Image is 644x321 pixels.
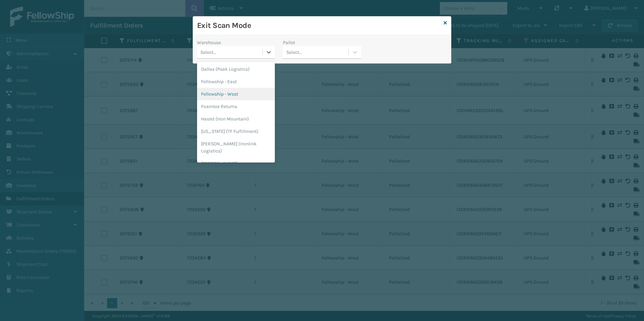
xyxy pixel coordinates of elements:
[286,49,302,56] div: Select...
[197,138,275,157] div: [PERSON_NAME] (Ironlink Logistics)
[197,125,275,138] div: [US_STATE] (TF Fulfillment)
[197,39,221,46] label: Warehouse
[197,21,441,31] h3: Exit Scan Mode
[197,88,275,100] div: Fellowship - West
[200,49,216,56] div: Select...
[283,39,295,46] label: Pallet
[197,157,275,170] div: [PERSON_NAME]
[197,75,275,88] div: Fellowship - East
[197,63,275,75] div: Dallas (Peak Logistics)
[197,100,275,113] div: Foamtex Returns
[197,113,275,125] div: Haslet (Iron Mountain)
